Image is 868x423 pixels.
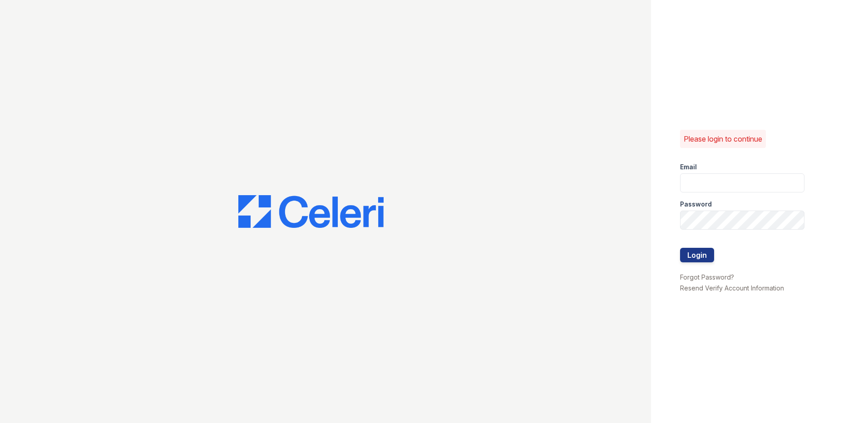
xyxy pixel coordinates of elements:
a: Resend Verify Account Information [680,284,784,292]
button: Login [680,248,714,262]
p: Please login to continue [684,133,762,144]
label: Password [680,200,712,209]
img: CE_Logo_Blue-a8612792a0a2168367f1c8372b55b34899dd931a85d93a1a3d3e32e68fde9ad4.png [238,195,384,228]
label: Email [680,162,697,172]
a: Forgot Password? [680,273,734,281]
